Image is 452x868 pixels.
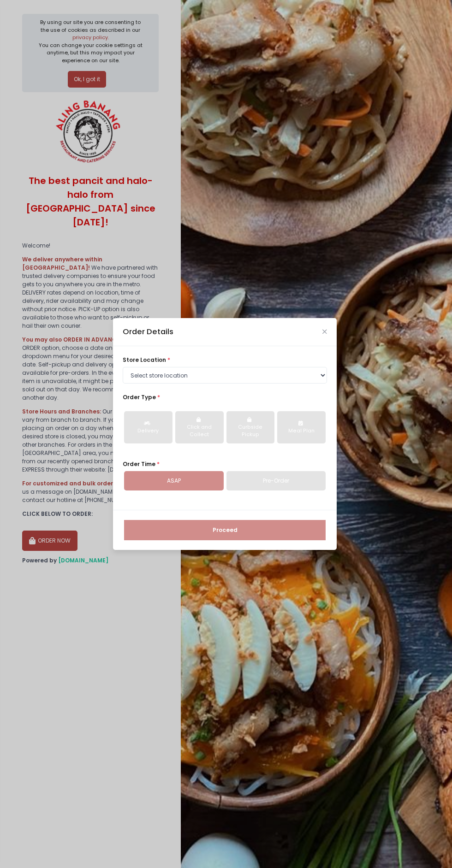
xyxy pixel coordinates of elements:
div: Meal Plan [283,427,320,435]
div: Click and Collect [181,424,218,438]
span: Order Time [123,460,155,468]
button: Delivery [124,411,172,443]
div: Order Details [123,326,173,337]
span: Order Type [123,393,156,401]
button: Curbside Pickup [226,411,275,443]
button: Click and Collect [175,411,224,443]
button: Close [322,330,327,334]
div: Curbside Pickup [232,424,269,438]
button: Meal Plan [277,411,326,443]
span: store location [123,356,166,364]
div: Delivery [130,427,167,435]
button: Proceed [124,520,326,540]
